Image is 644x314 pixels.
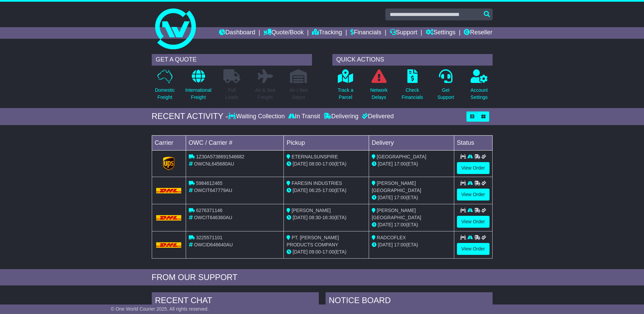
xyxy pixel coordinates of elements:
td: Delivery [369,135,454,150]
div: Waiting Collection [228,113,286,120]
td: OWC / Carrier # [186,135,284,150]
a: InternationalFreight [185,69,212,105]
span: 08:30 [309,215,321,220]
a: CheckFinancials [401,69,423,105]
a: Financials [350,27,381,39]
div: RECENT ACTIVITY - [152,111,228,121]
span: © One World Courier 2025. All rights reserved. [111,306,209,312]
span: 17:00 [394,242,406,247]
div: RECENT CHAT [152,292,319,311]
p: Track a Parcel [338,87,353,101]
span: 17:00 [394,222,406,227]
span: [DATE] [378,222,393,227]
a: View Order [457,243,490,255]
span: [DATE] [293,215,308,220]
a: View Order [457,189,490,200]
span: 06:25 [309,188,321,193]
span: 17:00 [323,249,334,255]
img: GetCarrierServiceLogo [163,157,174,170]
div: GET A QUOTE [152,54,312,66]
span: [GEOGRAPHIC_DATA] [377,154,426,159]
div: - (ETA) [287,187,366,194]
div: - (ETA) [287,214,366,221]
div: FROM OUR SUPPORT [152,273,493,282]
p: Check Financials [402,87,423,101]
td: Carrier [152,135,186,150]
td: Status [454,135,492,150]
img: DHL.png [156,242,182,248]
span: 16:30 [323,215,334,220]
p: Get Support [437,87,454,101]
a: View Order [457,162,490,174]
a: GetSupport [437,69,454,105]
p: Full Loads [223,87,240,101]
span: 6276371146 [196,208,222,213]
span: 08:00 [309,161,321,167]
span: [DATE] [293,188,308,193]
span: [PERSON_NAME] [GEOGRAPHIC_DATA] [372,208,421,220]
span: 1Z30A5738691546682 [196,154,244,159]
div: In Transit [287,113,322,120]
a: DomesticFreight [154,69,175,105]
div: QUICK ACTIONS [332,54,493,66]
div: Delivering [322,113,360,120]
span: RADCOFLEX [377,235,406,240]
img: DHL.png [156,215,182,221]
p: Air / Sea Depot [290,87,308,101]
div: (ETA) [372,194,451,201]
span: [DATE] [293,249,308,255]
div: (ETA) [372,160,451,168]
span: OWCID646640AU [194,242,233,247]
div: - (ETA) [287,160,366,168]
a: Quote/Book [263,27,303,39]
span: 17:00 [394,195,406,200]
span: [DATE] [378,161,393,167]
p: Air & Sea Freight [255,87,275,101]
a: Reseller [464,27,492,39]
span: 3225571101 [196,235,222,240]
span: 5984612465 [196,180,222,186]
span: PT. [PERSON_NAME] PRODUCTS COMPANY [287,235,339,247]
a: View Order [457,216,490,228]
p: Account Settings [471,87,488,101]
p: International Freight [185,87,211,101]
span: OWCNL645680AU [194,161,234,167]
a: NetworkDelays [370,69,388,105]
a: Dashboard [219,27,255,39]
p: Domestic Freight [155,87,174,101]
span: OWCIT647779AU [194,188,232,193]
span: 09:00 [309,249,321,255]
span: 17:00 [323,161,334,167]
span: [PERSON_NAME] [GEOGRAPHIC_DATA] [372,180,421,193]
span: OWCIT646360AU [194,215,232,220]
a: Tracking [312,27,342,39]
span: ETERNALSUNSPIRE [292,154,338,159]
td: Pickup [284,135,369,150]
span: [PERSON_NAME] [292,208,331,213]
div: Delivered [360,113,394,120]
a: Support [390,27,417,39]
span: [DATE] [378,195,393,200]
div: NOTICE BOARD [326,292,493,311]
a: Settings [426,27,456,39]
span: 17:00 [323,188,334,193]
img: DHL.png [156,188,182,193]
div: (ETA) [372,241,451,248]
span: 17:00 [394,161,406,167]
span: [DATE] [293,161,308,167]
div: (ETA) [372,221,451,228]
a: Track aParcel [337,69,354,105]
span: [DATE] [378,242,393,247]
a: AccountSettings [470,69,488,105]
p: Network Delays [370,87,387,101]
span: FARESIN INDUSTRIES [292,180,342,186]
div: - (ETA) [287,248,366,256]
